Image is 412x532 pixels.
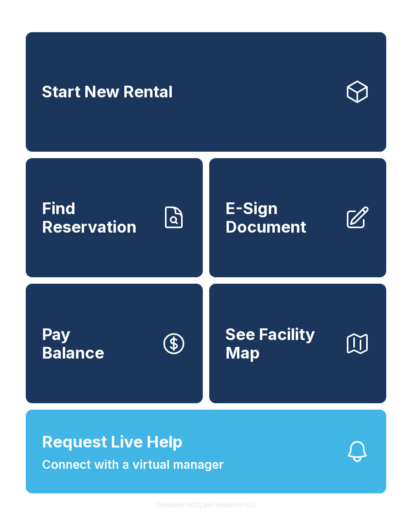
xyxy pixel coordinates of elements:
[225,325,338,362] span: See Facility Map
[42,456,224,474] span: Connect with a virtual manager
[209,158,386,278] a: E-Sign Document
[42,325,104,362] span: Pay Balance
[26,284,203,403] button: PayBalance
[42,199,154,236] span: Find Reservation
[225,199,338,236] span: E-Sign Document
[26,410,386,493] button: Request Live HelpConnect with a virtual manager
[42,82,173,101] span: Start New Rental
[150,493,262,516] button: VersionkrrefDLawElMlwz8nfSsJ
[26,32,386,152] a: Start New Rental
[42,430,183,454] span: Request Live Help
[209,284,386,403] button: See Facility Map
[26,158,203,278] a: Find Reservation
